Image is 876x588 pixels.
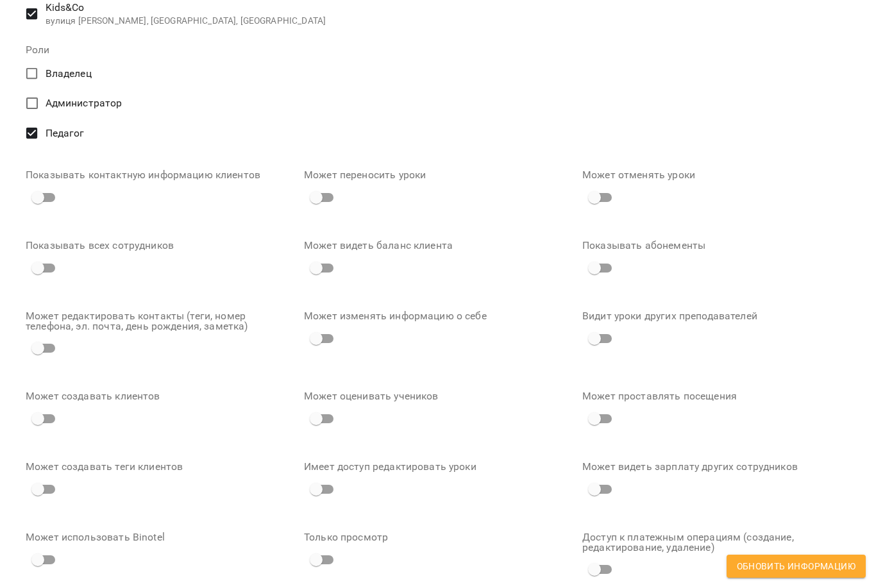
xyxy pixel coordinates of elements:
label: Может оценивать учеников [304,391,572,401]
label: Может видеть баланс клиента [304,240,572,251]
label: Может использовать Binotel [26,532,294,542]
span: Педагог [46,126,85,141]
label: Имеет доступ редактировать уроки [304,462,572,472]
label: Может создавать клиентов [26,391,294,401]
label: Может изменять информацию о себе [304,311,572,321]
label: Роли [26,45,430,55]
label: Может создавать теги клиентов [26,462,294,472]
label: Показывать абонементы [582,240,850,251]
label: Доступ к платежным операциям (создание, редактирование, удаление) [582,532,850,552]
span: Владелец [46,66,92,81]
label: Может отменять уроки [582,170,850,180]
label: Может переносить уроки [304,170,572,180]
label: Показывать всех сотрудников [26,240,294,251]
span: Администратор [46,96,122,111]
label: Видит уроки других преподавателей [582,311,850,321]
button: Обновить информацию [727,555,866,578]
label: Может проставлять посещения [582,391,850,401]
label: Может редактировать контакты (теги, номер телефона, эл. почта, день рождения, заметка) [26,311,294,331]
span: Обновить информацию [737,559,855,574]
label: Только просмотр [304,532,572,542]
p: вулиця [PERSON_NAME], [GEOGRAPHIC_DATA], [GEOGRAPHIC_DATA] [46,15,326,28]
label: Показывать контактную информацию клиентов [26,170,294,180]
label: Может видеть зарплату других сотрудников [582,462,850,472]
